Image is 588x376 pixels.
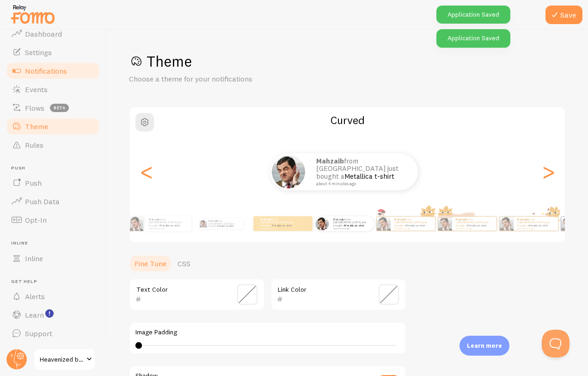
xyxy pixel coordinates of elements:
[130,113,565,127] h2: Curved
[6,192,101,211] a: Push Data
[25,292,45,301] span: Alerts
[456,218,467,221] strong: Mahzaib
[11,165,101,171] span: Push
[405,224,425,227] a: Metallica t-shirt
[172,254,196,273] a: CSS
[25,310,44,320] span: Learn
[543,138,554,205] div: Next slide
[25,29,62,38] span: Dashboard
[333,218,344,221] strong: Mahzaib
[129,254,172,273] a: Fine Tune
[394,218,405,221] strong: Mahzaib
[499,217,513,231] img: Fomo
[394,227,430,229] small: about 4 minutes ago
[199,220,207,227] img: Fomo
[208,219,239,229] p: from [GEOGRAPHIC_DATA] just bought a
[50,104,69,112] span: beta
[10,2,56,26] img: fomo-relay-logo-orange.svg
[528,224,548,227] a: Metallica t-shirt
[261,227,297,229] small: about 4 minutes ago
[33,348,96,370] a: Heavenized by [PERSON_NAME]
[218,225,233,227] a: Metallica t-shirt
[129,52,566,71] h1: Theme
[6,249,101,268] a: Inline
[6,80,101,99] a: Events
[316,157,409,186] p: from [GEOGRAPHIC_DATA] just bought a
[272,155,305,188] img: Fomo
[436,6,510,24] div: Application Saved
[11,279,101,285] span: Get Help
[436,29,510,47] div: Application Saved
[333,218,370,229] p: from [GEOGRAPHIC_DATA] just bought a
[561,217,575,231] img: Fomo
[141,138,152,205] div: Previous slide
[467,224,487,227] a: Metallica t-shirt
[6,306,101,324] a: Learn
[6,324,101,343] a: Support
[6,43,101,62] a: Settings
[517,218,554,229] p: from [GEOGRAPHIC_DATA] just bought a
[6,62,101,80] a: Notifications
[25,254,43,263] span: Inline
[316,182,406,186] small: about 4 minutes ago
[333,227,369,229] small: about 4 minutes ago
[272,224,292,227] a: Metallica t-shirt
[25,48,52,57] span: Settings
[6,174,101,192] a: Push
[344,172,394,181] a: Metallica t-shirt
[149,227,187,229] small: about 4 minutes ago
[11,240,101,246] span: Inline
[542,330,570,357] iframe: Help Scout Beacon - Open
[208,219,218,222] strong: Mahzaib
[25,85,48,94] span: Events
[344,224,364,227] a: Metallica t-shirt
[261,218,272,221] strong: Mahzaib
[6,117,101,136] a: Theme
[149,218,160,221] strong: Mahzaib
[394,218,431,229] p: from [GEOGRAPHIC_DATA] just bought a
[149,218,188,229] p: from [GEOGRAPHIC_DATA] just bought a
[456,218,493,229] p: from [GEOGRAPHIC_DATA] just bought a
[25,329,52,338] span: Support
[6,287,101,306] a: Alerts
[40,354,84,365] span: Heavenized by [PERSON_NAME]
[25,103,44,113] span: Flows
[517,218,528,221] strong: Mahzaib
[129,216,143,231] img: Fomo
[467,341,502,350] p: Learn more
[45,309,54,318] svg: <p>Watch New Feature Tutorials!</p>
[25,197,60,206] span: Push Data
[517,227,553,229] small: about 4 minutes ago
[315,217,329,230] img: Fomo
[25,178,42,188] span: Push
[6,136,101,154] a: Rules
[261,218,298,229] p: from [GEOGRAPHIC_DATA] just bought a
[160,224,180,227] a: Metallica t-shirt
[25,140,43,150] span: Rules
[25,215,47,225] span: Opt-In
[316,157,344,165] strong: Mahzaib
[6,25,101,43] a: Dashboard
[25,66,67,75] span: Notifications
[376,217,390,231] img: Fomo
[438,217,452,231] img: Fomo
[25,122,48,131] span: Theme
[6,211,101,229] a: Opt-In
[6,99,101,117] a: Flows beta
[129,74,351,84] p: Choose a theme for your notifications
[135,328,400,337] label: Image Padding
[459,336,509,356] div: Learn more
[456,227,492,229] small: about 4 minutes ago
